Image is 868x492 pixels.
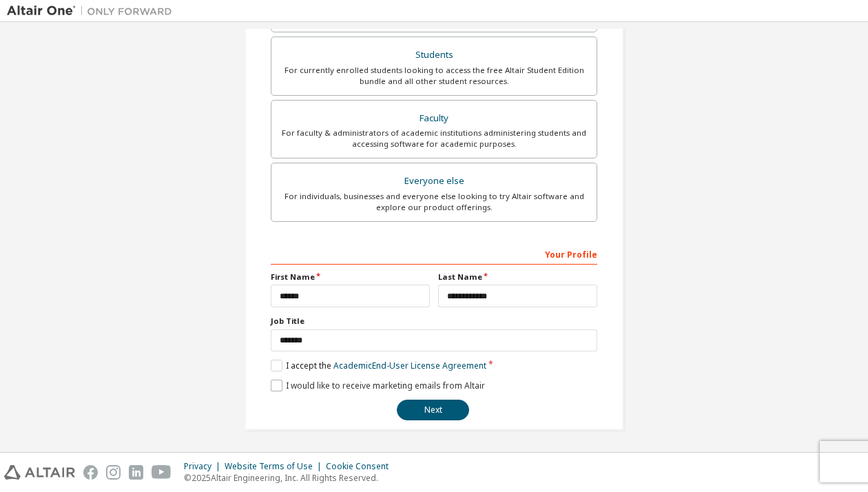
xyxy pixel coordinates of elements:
[129,465,143,480] img: linkedin.svg
[280,65,588,87] div: For currently enrolled students looking to access the free Altair Student Edition bundle and all ...
[280,191,588,213] div: For individuals, businesses and everyone else looking to try Altair software and explore our prod...
[438,271,597,283] label: Last Name
[280,45,588,65] div: Students
[271,243,597,265] div: Your Profile
[397,400,469,420] button: Next
[271,316,597,327] label: Job Title
[106,465,121,480] img: instagram.svg
[326,461,397,472] div: Cookie Consent
[271,360,486,371] label: I accept the
[184,472,397,484] p: © 2025 Altair Engineering, Inc. All Rights Reserved.
[83,465,98,480] img: facebook.svg
[152,465,172,480] img: youtube.svg
[4,465,75,480] img: altair_logo.svg
[7,4,179,18] img: Altair One
[280,109,588,128] div: Faculty
[184,461,225,472] div: Privacy
[271,271,430,283] label: First Name
[271,380,485,391] label: I would like to receive marketing emails from Altair
[225,461,326,472] div: Website Terms of Use
[280,127,588,150] div: For faculty & administrators of academic institutions administering students and accessing softwa...
[280,172,588,191] div: Everyone else
[333,360,486,371] a: Academic End-User License Agreement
